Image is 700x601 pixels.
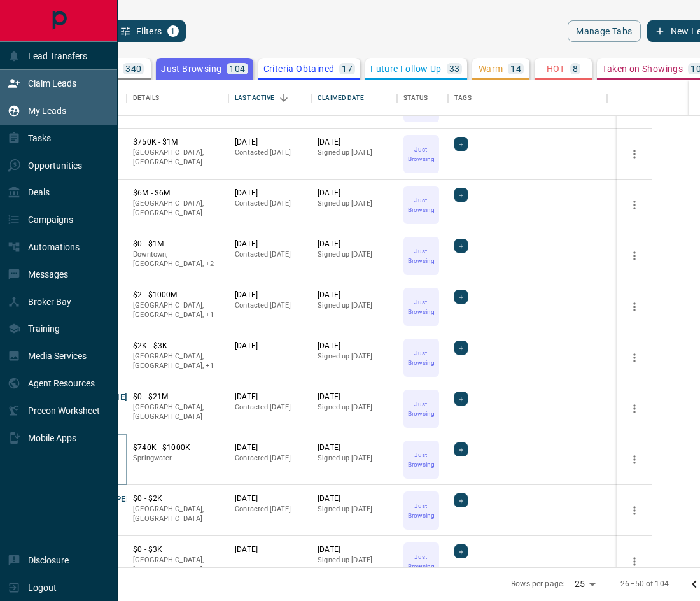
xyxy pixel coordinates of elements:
[318,290,391,300] p: [DATE]
[454,493,468,507] div: +
[133,199,222,218] p: [GEOGRAPHIC_DATA], [GEOGRAPHIC_DATA]
[625,552,644,571] button: more
[454,188,468,202] div: +
[568,20,640,42] button: Manage Tabs
[454,341,468,355] div: +
[318,544,391,555] p: [DATE]
[318,199,391,209] p: Signed up [DATE]
[459,239,463,252] span: +
[318,250,391,260] p: Signed up [DATE]
[318,392,391,402] p: [DATE]
[133,392,222,402] p: $0 - $21M
[318,188,391,199] p: [DATE]
[405,246,438,265] p: Just Browsing
[448,80,607,116] div: Tags
[235,300,305,311] p: Contacted [DATE]
[454,442,468,456] div: +
[454,392,468,406] div: +
[133,300,222,320] p: Toronto
[405,501,438,520] p: Just Browsing
[133,239,222,250] p: $0 - $1M
[133,148,222,167] p: [GEOGRAPHIC_DATA], [GEOGRAPHIC_DATA]
[625,246,644,265] button: more
[235,148,305,158] p: Contacted [DATE]
[133,341,222,351] p: $2K - $3K
[625,145,644,164] button: more
[235,137,305,148] p: [DATE]
[405,552,438,571] p: Just Browsing
[235,239,305,250] p: [DATE]
[235,188,305,199] p: [DATE]
[113,20,186,42] button: Filters1
[459,443,463,456] span: +
[459,290,463,303] span: +
[235,544,305,555] p: [DATE]
[405,195,438,215] p: Just Browsing
[133,402,222,422] p: [GEOGRAPHIC_DATA], [GEOGRAPHIC_DATA]
[133,555,222,575] p: [GEOGRAPHIC_DATA], [GEOGRAPHIC_DATA]
[449,64,460,73] p: 33
[133,453,222,463] p: Springwater
[133,493,222,504] p: $0 - $2K
[625,399,644,418] button: more
[510,64,521,73] p: 14
[228,80,311,116] div: Last Active
[459,545,463,558] span: +
[459,188,463,201] span: +
[459,138,463,150] span: +
[235,442,305,453] p: [DATE]
[454,290,468,304] div: +
[133,544,222,555] p: $0 - $3K
[454,544,468,558] div: +
[454,239,468,253] div: +
[235,392,305,402] p: [DATE]
[133,250,222,269] p: Midtown | Central, Toronto
[318,341,391,351] p: [DATE]
[275,89,293,107] button: Sort
[161,64,221,73] p: Just Browsing
[125,64,141,73] p: 340
[235,80,274,116] div: Last Active
[169,27,178,36] span: 1
[405,450,438,469] p: Just Browsing
[133,442,222,453] p: $740K - $1000K
[625,195,644,215] button: more
[318,504,391,514] p: Signed up [DATE]
[397,80,448,116] div: Status
[318,80,364,116] div: Claimed Date
[133,351,222,371] p: Vaughan
[318,493,391,504] p: [DATE]
[625,297,644,316] button: more
[38,80,127,116] div: Name
[479,64,503,73] p: Warm
[235,493,305,504] p: [DATE]
[235,341,305,351] p: [DATE]
[342,64,353,73] p: 17
[318,239,391,250] p: [DATE]
[127,80,228,116] div: Details
[235,402,305,413] p: Contacted [DATE]
[511,579,564,590] p: Rows per page:
[318,442,391,453] p: [DATE]
[318,555,391,565] p: Signed up [DATE]
[454,80,472,116] div: Tags
[318,300,391,311] p: Signed up [DATE]
[547,64,565,73] p: HOT
[133,80,159,116] div: Details
[318,453,391,463] p: Signed up [DATE]
[235,250,305,260] p: Contacted [DATE]
[133,504,222,524] p: [GEOGRAPHIC_DATA], [GEOGRAPHIC_DATA]
[570,575,600,593] div: 25
[602,64,683,73] p: Taken on Showings
[625,450,644,469] button: more
[403,80,428,116] div: Status
[405,145,438,164] p: Just Browsing
[459,341,463,354] span: +
[318,137,391,148] p: [DATE]
[133,137,222,148] p: $750K - $1M
[459,392,463,405] span: +
[318,148,391,158] p: Signed up [DATE]
[405,399,438,418] p: Just Browsing
[318,402,391,413] p: Signed up [DATE]
[133,290,222,300] p: $2 - $1000M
